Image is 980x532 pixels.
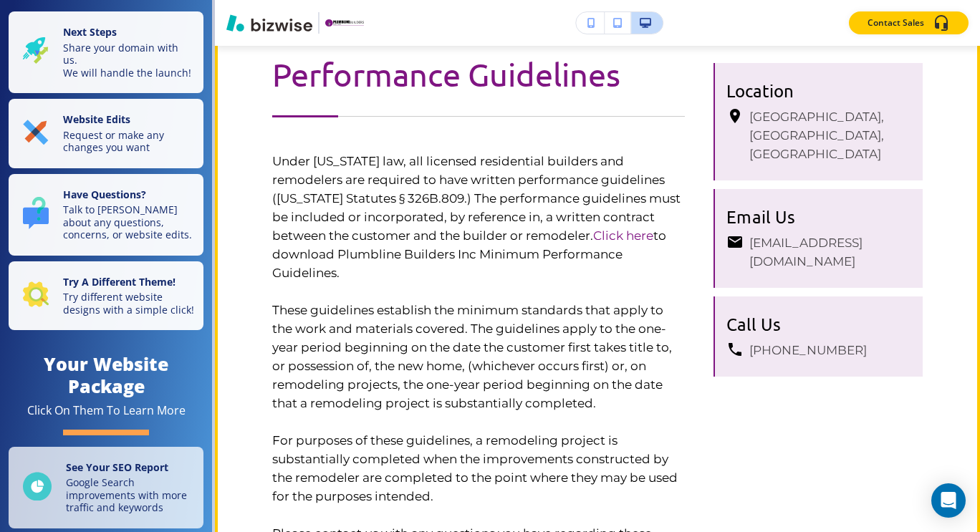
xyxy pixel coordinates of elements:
button: Try A Different Theme!Try different website designs with a simple click! [9,261,203,331]
button: Have Questions?Talk to [PERSON_NAME] about any questions, concerns, or website edits. [9,174,203,256]
strong: See Your SEO Report [66,460,168,474]
div: Open Intercom Messenger [931,483,966,518]
span: Performance Guidelines [272,55,620,93]
button: Next StepsShare your domain with us.We will handle the launch! [9,11,203,93]
p: These guidelines establish the minimum standards that apply to the work and materials covered. Th... [272,301,685,412]
h6: [PHONE_NUMBER] [749,341,867,359]
img: Bizwise Logo [226,14,312,32]
button: Contact Sales [849,11,969,34]
img: Your Logo [325,19,364,27]
h5: Location [726,80,911,102]
a: Email Us[EMAIL_ADDRESS][DOMAIN_NAME] [714,189,923,288]
a: Call Us[PHONE_NUMBER] [714,296,923,377]
div: Click On Them To Learn More [27,403,186,418]
p: Google Search improvements with more traffic and keywords [66,476,195,514]
button: Website EditsRequest or make any changes you want [9,99,203,168]
strong: Have Questions? [63,188,146,201]
h5: Email Us [726,206,911,228]
p: Share your domain with us. We will handle the launch! [63,42,195,79]
h6: [EMAIL_ADDRESS][DOMAIN_NAME] [749,233,911,271]
p: Try different website designs with a simple click! [63,291,195,316]
p: Talk to [PERSON_NAME] about any questions, concerns, or website edits. [63,203,195,241]
h6: [GEOGRAPHIC_DATA], [GEOGRAPHIC_DATA], [GEOGRAPHIC_DATA] [749,107,911,163]
strong: Website Edits [63,112,130,126]
a: Click here [593,228,653,243]
h4: Your Website Package [9,353,203,397]
h5: Call Us [726,314,911,335]
p: Request or make any changes you want [63,129,195,154]
p: Under [US_STATE] law, all licensed residential builders and remodelers are required to have writt... [272,152,685,282]
p: Contact Sales [868,16,924,29]
a: Location[GEOGRAPHIC_DATA], [GEOGRAPHIC_DATA], [GEOGRAPHIC_DATA] [714,63,923,180]
strong: Next Steps [63,25,117,39]
a: See Your SEO ReportGoogle Search improvements with more traffic and keywords [9,447,203,528]
strong: Try A Different Theme! [63,275,176,289]
p: For purposes of these guidelines, a remodeling project is substantially completed when the improv... [272,431,685,506]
